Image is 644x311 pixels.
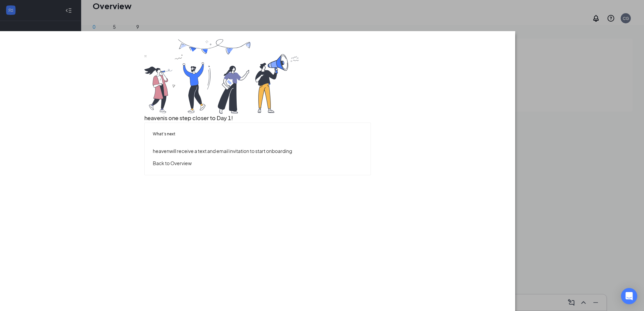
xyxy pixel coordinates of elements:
p: heaven will receive a text and email invitation to start onboarding [153,147,362,155]
button: Back to Overview [153,159,192,167]
h5: What’s next [153,131,362,137]
img: you are all set [144,39,300,114]
div: Open Intercom Messenger [621,288,637,304]
h3: heaven is one step closer to Day 1! [144,114,371,123]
